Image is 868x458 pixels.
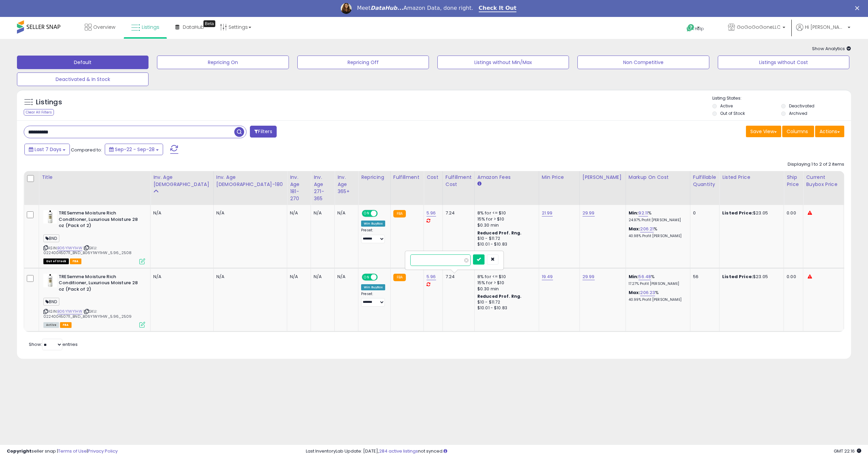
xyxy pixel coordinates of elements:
[812,45,851,52] span: Show Analytics
[629,234,685,238] p: 40.98% Profit [PERSON_NAME]
[314,174,332,202] div: Inv. Age 271-365
[477,242,534,247] div: $10.01 - $10.83
[788,161,844,168] div: Displaying 1 to 2 of 2 items
[789,103,814,109] label: Deactivated
[153,174,211,188] div: Inv. Age [DEMOGRAPHIC_DATA]
[722,210,778,216] div: $23.05
[153,274,208,280] div: N/A
[216,210,282,216] div: N/A
[314,274,329,280] div: N/A
[142,24,159,30] span: Listings
[24,144,70,155] button: Last 7 Days
[361,221,385,227] div: Win BuyBox
[695,26,704,32] span: Help
[796,24,850,39] a: Hi [PERSON_NAME]
[720,110,745,116] label: Out of Stock
[723,17,790,39] a: GoGoGoGoneLLC
[477,216,534,222] div: 15% for > $10
[446,210,469,216] div: 7.24
[427,273,436,280] a: 5.96
[157,56,289,69] button: Repricing On
[477,299,534,305] div: $10 - $11.72
[722,273,753,280] b: Listed Price:
[17,72,149,86] button: Deactivated & In Stock
[17,56,149,69] button: Default
[446,174,472,188] div: Fulfillment Cost
[93,24,115,30] span: Overview
[542,210,553,216] a: 21.99
[629,226,685,238] div: %
[43,274,145,327] div: ASIN:
[787,128,808,135] span: Columns
[371,5,403,11] i: DataHub...
[43,258,69,264] span: All listings that are currently out of stock and unavailable for purchase on Amazon
[427,174,440,181] div: Cost
[629,210,639,216] b: Min:
[59,210,141,231] b: TRESemme Moisture Rich Conditioner, Luxurious Moisture 28 oz (Pack of 2)
[183,24,204,30] span: DataHub
[477,236,534,242] div: $10 - $11.72
[43,309,132,319] span: | SKU: 022400450711_BND_B06Y1WY1HW_5.96_2509
[361,284,385,290] div: Win BuyBox
[787,274,798,280] div: 0.00
[626,171,690,205] th: The percentage added to the cost of goods (COGS) that forms the calculator for Min & Max prices.
[479,5,517,12] a: Check It Out
[640,289,655,296] a: 206.23
[477,222,534,228] div: $0.30 min
[290,174,308,202] div: Inv. Age 181-270
[806,174,841,188] div: Current Buybox Price
[43,234,59,242] span: BND
[393,174,421,181] div: Fulfillment
[314,210,329,216] div: N/A
[722,274,778,280] div: $23.05
[216,174,284,188] div: Inv. Age [DEMOGRAPHIC_DATA]-180
[115,146,155,153] span: Sep-22 - Sep-28
[362,211,371,216] span: ON
[782,126,814,137] button: Columns
[362,274,371,280] span: ON
[477,174,536,181] div: Amazon Fees
[629,226,640,232] b: Max:
[446,274,469,280] div: 7.24
[477,293,522,299] b: Reduced Prof. Rng.
[720,103,733,109] label: Active
[105,144,163,155] button: Sep-22 - Sep-28
[629,218,685,223] p: 24.97% Profit [PERSON_NAME]
[693,210,714,216] div: 0
[722,174,781,181] div: Listed Price
[290,210,305,216] div: N/A
[357,5,473,12] div: Meet Amazon Data, done right.
[681,19,717,39] a: Help
[638,210,648,216] a: 92.11
[70,258,81,264] span: FBA
[43,210,57,224] img: 31JEkSaw7oL._SL40_.jpg
[629,289,640,296] b: Max:
[477,305,534,311] div: $10.01 - $10.83
[43,322,59,328] span: All listings currently available for purchase on Amazon
[477,274,534,280] div: 8% for <= $10
[477,230,522,236] b: Reduced Prof. Rng.
[377,274,388,280] span: OFF
[477,210,534,216] div: 8% for <= $10
[542,273,553,280] a: 19.49
[203,20,215,27] div: Tooltip anchor
[29,341,78,348] span: Show: entries
[629,210,685,223] div: %
[855,6,862,10] div: Close
[577,56,709,69] button: Non Competitive
[629,282,685,286] p: 17.27% Profit [PERSON_NAME]
[36,98,62,107] h5: Listings
[789,110,807,116] label: Archived
[71,147,102,153] span: Compared to:
[290,274,305,280] div: N/A
[43,274,57,287] img: 31JEkSaw7oL._SL40_.jpg
[805,24,846,30] span: Hi [PERSON_NAME]
[361,292,385,307] div: Preset:
[250,126,276,138] button: Filters
[80,17,120,37] a: Overview
[629,273,639,280] b: Min:
[361,228,385,243] div: Preset:
[787,174,800,188] div: Ship Price
[693,274,714,280] div: 56
[718,56,849,69] button: Listings without Cost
